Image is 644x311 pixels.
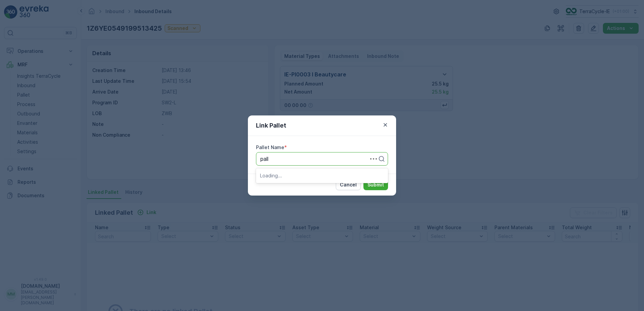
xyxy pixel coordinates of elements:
p: Cancel [340,181,357,188]
button: Cancel [336,179,361,190]
button: Submit [363,179,388,190]
label: Pallet Name [256,144,284,150]
p: Loading... [260,172,384,179]
p: Link Pallet [256,121,286,130]
p: Submit [367,181,384,188]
